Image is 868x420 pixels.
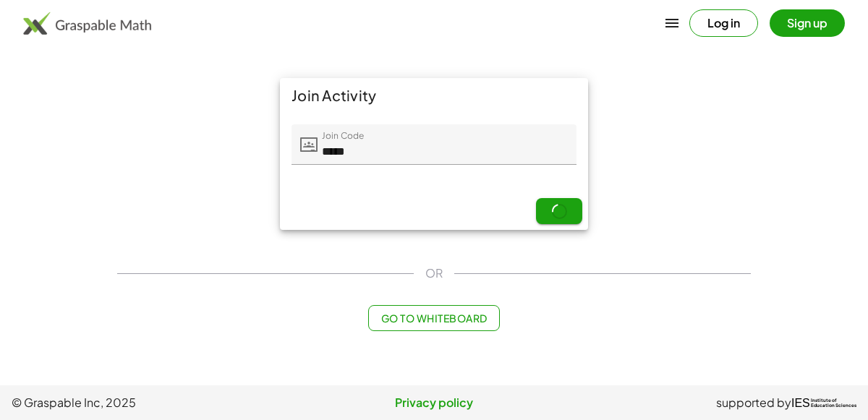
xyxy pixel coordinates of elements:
[380,312,487,325] span: Go to Whiteboard
[280,78,588,113] div: Join Activity
[368,305,499,331] button: Go to Whiteboard
[791,396,810,410] span: IES
[791,394,856,411] a: IESInstitute ofEducation Sciences
[425,265,443,282] span: OR
[293,394,574,411] a: Privacy policy
[716,394,791,411] span: supported by
[12,394,293,411] span: © Graspable Inc, 2025
[689,9,758,37] button: Log in
[770,9,845,37] button: Sign up
[811,398,856,408] span: Institute of Education Sciences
